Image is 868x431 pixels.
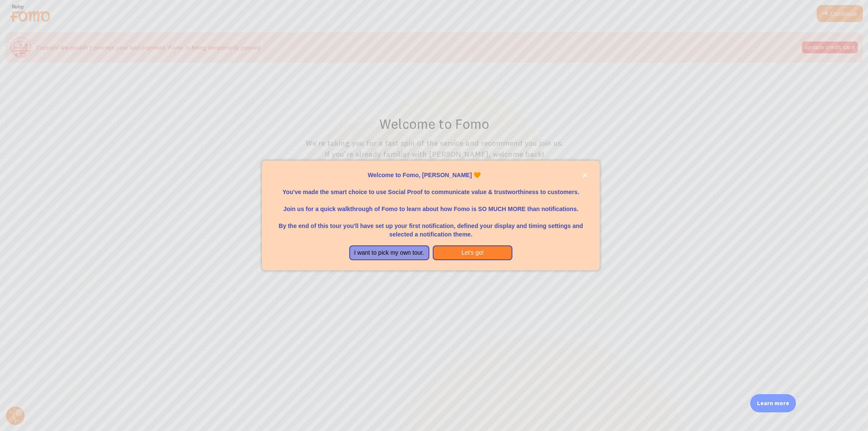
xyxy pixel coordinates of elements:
div: Learn more [750,394,796,412]
p: You've made the smart choice to use Social Proof to communicate value & trustworthiness to custom... [272,179,590,196]
button: close, [581,171,590,180]
div: Welcome to Fomo, Monroe Rodriguez 🧡You&amp;#39;ve made the smart choice to use Social Proof to co... [262,161,600,271]
p: Welcome to Fomo, [PERSON_NAME] 🧡 [272,171,590,179]
p: Join us for a quick walkthrough of Fomo to learn about how Fomo is SO MUCH MORE than notifications. [272,196,590,213]
button: I want to pick my own tour. [349,245,429,261]
button: Let's go! [433,245,513,261]
p: Learn more [757,399,789,407]
p: By the end of this tour you'll have set up your first notification, defined your display and timi... [272,213,590,239]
